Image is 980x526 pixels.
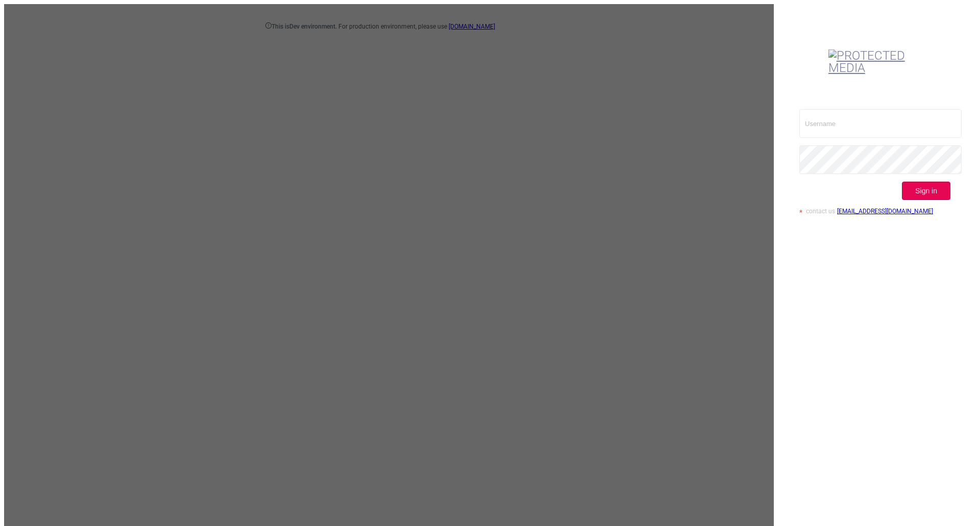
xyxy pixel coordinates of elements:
[837,208,933,215] a: [EMAIL_ADDRESS][DOMAIN_NAME]
[828,49,921,74] img: Protected Media
[915,187,937,195] span: Sign in
[799,109,962,138] input: Username
[902,182,950,200] button: Sign in
[806,208,835,215] span: contact us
